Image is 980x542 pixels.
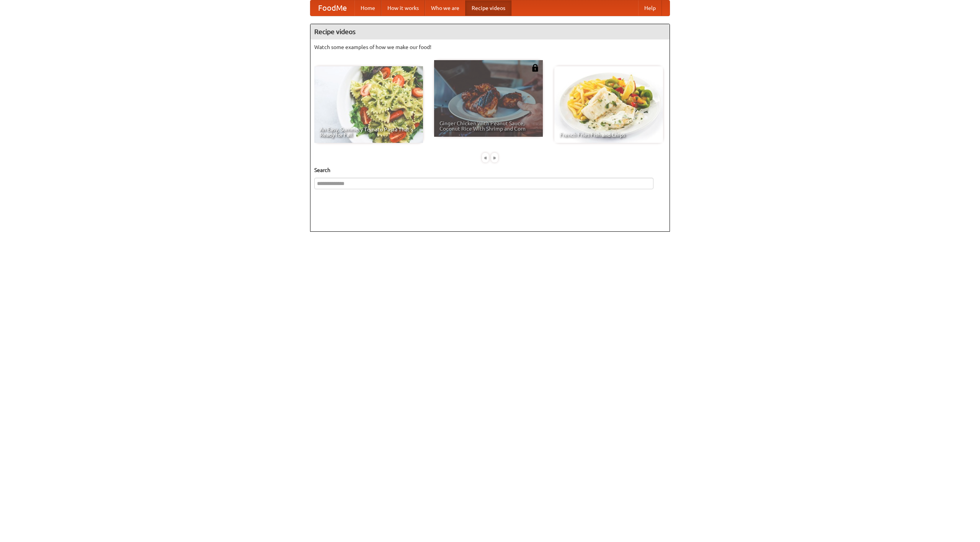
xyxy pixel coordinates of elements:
[320,127,418,138] span: An Easy, Summery Tomato Pasta That's Ready for Fall
[314,166,666,174] h5: Search
[310,0,354,16] a: FoodMe
[354,0,381,16] a: Home
[425,0,465,16] a: Who we are
[310,24,670,39] h4: Recipe videos
[314,66,423,143] a: An Easy, Summery Tomato Pasta That's Ready for Fall
[482,153,489,162] div: «
[491,153,498,162] div: »
[560,132,658,138] span: French Fries Fish and Chips
[554,66,663,143] a: French Fries Fish and Chips
[531,64,539,72] img: 483408.png
[381,0,425,16] a: How it works
[314,43,666,51] p: Watch some examples of how we make our food!
[638,0,662,16] a: Help
[465,0,511,16] a: Recipe videos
